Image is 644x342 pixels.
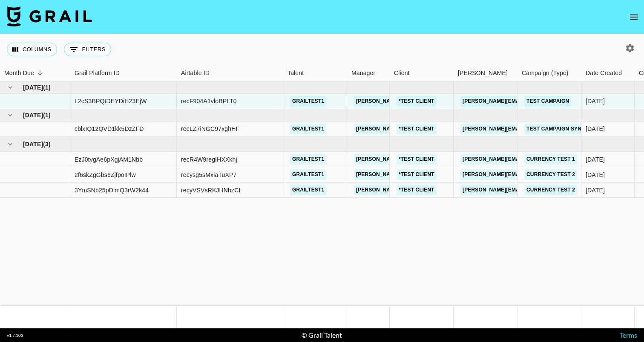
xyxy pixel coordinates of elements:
span: ( 1 ) [43,83,51,92]
button: open drawer [625,9,642,26]
div: Talent [283,65,347,81]
div: Talent [287,65,304,81]
a: [PERSON_NAME][EMAIL_ADDRESS][PERSON_NAME][DOMAIN_NAME] [460,169,643,180]
div: [PERSON_NAME] [458,65,508,81]
a: grailtest1 [290,185,326,195]
div: 3/6/2025 [586,97,605,105]
div: L2cS3BPQtDEYDiH23EjW [75,97,147,105]
button: Select columns [7,43,57,56]
button: Sort [34,67,46,79]
button: hide children [4,81,16,93]
div: Date Created [581,65,635,81]
div: 6/26/2025 [586,171,605,179]
a: grailtest1 [290,169,326,180]
div: Grail Platform ID [75,65,120,81]
a: [PERSON_NAME][EMAIL_ADDRESS][PERSON_NAME][DOMAIN_NAME] [460,96,643,107]
a: [PERSON_NAME][EMAIL_ADDRESS][PERSON_NAME][DOMAIN_NAME] [460,154,643,165]
div: Booker [454,65,517,81]
a: Test Campaign [524,96,571,107]
a: Test Campaign Sync Updates [524,124,613,134]
div: Airtable ID [177,65,283,81]
a: [PERSON_NAME][EMAIL_ADDRESS][PERSON_NAME][DOMAIN_NAME] [354,154,537,165]
span: [DATE] [23,111,43,119]
button: hide children [4,109,16,121]
div: cblxIQ12QVD1kk5DzZFD [75,125,144,133]
a: [PERSON_NAME][EMAIL_ADDRESS][PERSON_NAME][DOMAIN_NAME] [460,124,643,134]
a: [PERSON_NAME][EMAIL_ADDRESS][PERSON_NAME][DOMAIN_NAME] [354,96,537,107]
img: Grail Talent [7,6,92,26]
div: Month Due [4,65,34,81]
button: Show filters [64,43,111,56]
a: [PERSON_NAME][EMAIL_ADDRESS][PERSON_NAME][DOMAIN_NAME] [354,124,537,134]
span: [DATE] [23,140,43,148]
a: *TEST CLIENT [397,124,437,134]
div: recR4W9regIHXXkhj [181,155,237,164]
div: EzJ0tvgAe6pXgjAM1Nbb [75,155,143,164]
div: Airtable ID [181,65,210,81]
div: 3YmSNb25pDlmQ3rW2k44 [75,186,149,194]
div: Manager [351,65,375,81]
a: grailtest1 [290,124,326,134]
a: Currency Test 2 [524,185,577,195]
span: ( 3 ) [43,140,51,148]
a: Currency Test 2 [524,169,577,180]
a: Terms [620,331,637,339]
div: Date Created [586,65,622,81]
div: recysg5sMxiaTuXP7 [181,171,236,179]
span: ( 1 ) [43,111,51,119]
a: *TEST CLIENT [397,154,437,165]
div: Campaign (Type) [517,65,581,81]
a: *TEST CLIENT [397,185,437,195]
a: grailtest1 [290,96,326,107]
a: [PERSON_NAME][EMAIL_ADDRESS][PERSON_NAME][DOMAIN_NAME] [460,185,643,195]
a: Currency Test 1 [524,154,577,165]
div: Grail Platform ID [70,65,177,81]
a: *TEST CLIENT [397,96,437,107]
div: 9/3/2025 [586,125,605,133]
a: grailtest1 [290,154,326,165]
div: recyVSVsRKJHNhzCf [181,186,240,194]
div: recF904A1vloBPLT0 [181,97,237,105]
div: Manager [347,65,390,81]
div: Client [394,65,410,81]
div: recLZ7iNGC97xghHF [181,125,239,133]
div: v 1.7.103 [7,333,23,338]
a: *TEST CLIENT [397,169,437,180]
div: 6/4/2025 [586,155,605,164]
div: Campaign (Type) [522,65,569,81]
span: [DATE] [23,83,43,92]
div: Client [390,65,454,81]
a: [PERSON_NAME][EMAIL_ADDRESS][PERSON_NAME][DOMAIN_NAME] [354,169,537,180]
button: hide children [4,138,16,150]
a: [PERSON_NAME][EMAIL_ADDRESS][PERSON_NAME][DOMAIN_NAME] [354,185,537,195]
div: 2f6skZgGbs6ZjfpoIPlw [75,171,136,179]
div: © Grail Talent [302,331,342,339]
div: 6/26/2025 [586,186,605,194]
